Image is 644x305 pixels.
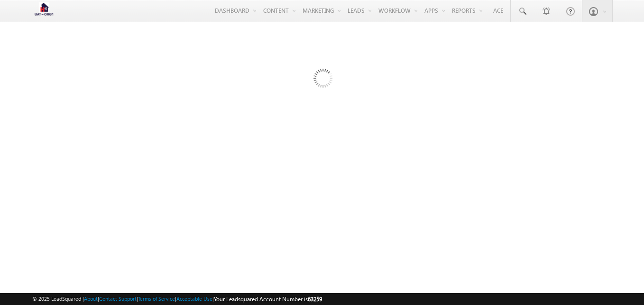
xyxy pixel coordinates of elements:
a: Acceptable Use [176,296,212,302]
span: © 2025 LeadSquared | | | | | [32,295,322,304]
a: About [84,296,98,302]
img: Custom Logo [32,2,56,19]
span: Your Leadsquared Account Number is [214,296,322,303]
a: Terms of Service [138,296,175,302]
a: Contact Support [99,296,137,302]
img: Loading... [273,31,371,129]
span: 63259 [308,296,322,303]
